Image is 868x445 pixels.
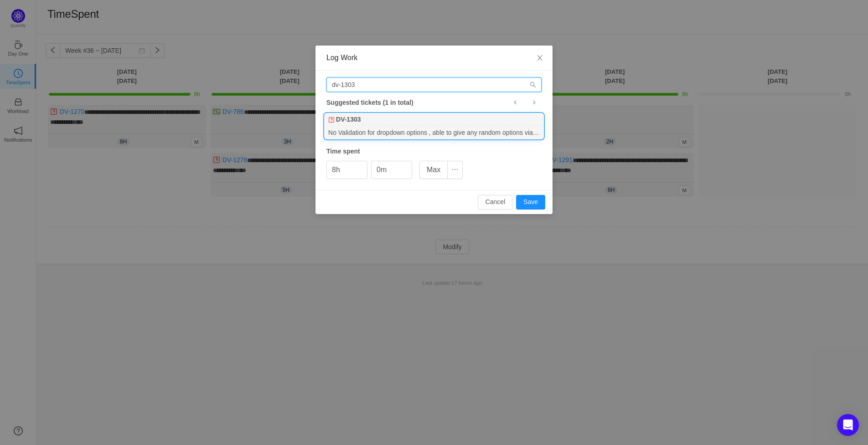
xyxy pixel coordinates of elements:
[516,195,545,210] button: Save
[447,161,463,179] button: icon: ellipsis
[527,46,553,71] button: Close
[326,53,542,63] div: Log Work
[837,414,859,436] div: Open Intercom Messenger
[326,77,542,92] input: Search
[478,195,512,210] button: Cancel
[336,115,361,124] b: DV-1303
[326,147,542,156] div: Time spent
[325,126,543,138] div: No Validation for dropdown options , able to give any random options via API
[328,117,335,123] img: 10304
[419,161,448,179] button: Max
[530,82,536,88] i: icon: search
[536,54,543,61] i: icon: close
[326,97,542,108] div: Suggested tickets (1 in total)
